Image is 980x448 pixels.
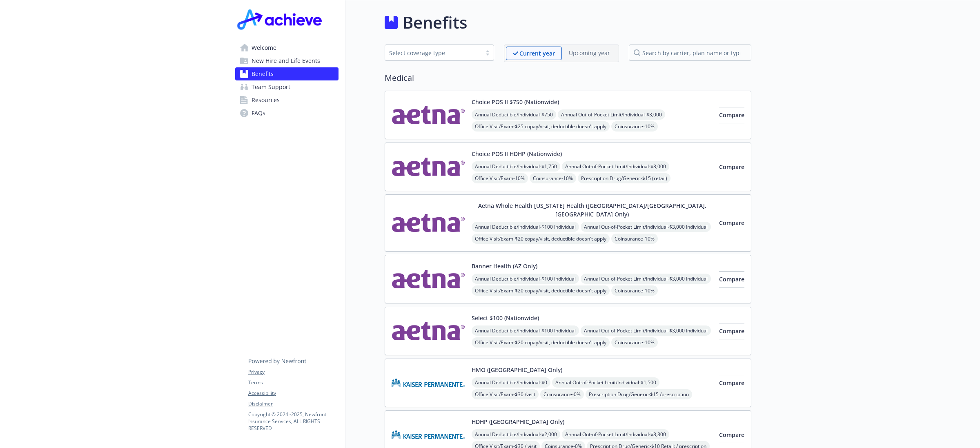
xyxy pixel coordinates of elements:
[578,173,670,183] span: Prescription Drug/Generic - $15 (retail)
[719,275,744,283] span: Compare
[586,389,692,399] span: Prescription Drug/Generic - $15 /prescription
[235,107,339,120] a: FAQs
[562,429,669,439] span: Annual Out-of-Pocket Limit/Individual - $3,300
[581,222,711,232] span: Annual Out-of-Pocket Limit/Individual - $3,000 Individual
[569,49,610,57] p: Upcoming year
[472,121,610,132] span: Office Visit/Exam - $25 copay/visit, deductible doesn't apply
[472,325,579,336] span: Annual Deductible/Individual - $100 Individual
[472,222,579,232] span: Annual Deductible/Individual - $100 Individual
[235,80,339,94] a: Team Support
[252,94,280,107] span: Resources
[719,159,744,175] button: Compare
[392,149,465,184] img: Aetna Inc carrier logo
[719,427,744,443] button: Compare
[719,431,744,439] span: Compare
[472,314,539,322] button: Select $100 (Nationwide)
[392,98,465,132] img: Aetna Inc carrier logo
[611,121,658,132] span: Coinsurance - 10%
[392,314,465,348] img: Aetna Inc carrier logo
[629,45,751,61] input: search by carrier, plan name or type
[392,201,465,245] img: Aetna Inc carrier logo
[235,41,339,54] a: Welcome
[235,54,339,67] a: New Hire and Life Events
[252,54,320,67] span: New Hire and Life Events
[472,109,556,120] span: Annual Deductible/Individual - $750
[248,379,338,386] a: Terms
[248,400,338,408] a: Disclaimer
[472,417,564,426] button: HDHP ([GEOGRAPHIC_DATA] Only)
[252,67,274,80] span: Benefits
[472,337,610,348] span: Office Visit/Exam - $20 copay/visit, deductible doesn't apply
[611,337,658,348] span: Coinsurance - 10%
[472,389,539,399] span: Office Visit/Exam - $30 /visit
[252,41,276,54] span: Welcome
[472,201,713,218] button: Aetna Whole Health [US_STATE] Health ([GEOGRAPHIC_DATA]/[GEOGRAPHIC_DATA], [GEOGRAPHIC_DATA] Only)
[248,390,338,397] a: Accessibility
[472,161,560,172] span: Annual Deductible/Individual - $1,750
[389,49,477,57] div: Select coverage type
[719,271,744,288] button: Compare
[248,411,338,432] p: Copyright © 2024 - 2025 , Newfront Insurance Services, ALL RIGHTS RESERVED
[719,107,744,123] button: Compare
[472,173,528,183] span: Office Visit/Exam - 10%
[562,161,669,172] span: Annual Out-of-Pocket Limit/Individual - $3,000
[472,149,562,158] button: Choice POS II HDHP (Nationwide)
[472,285,610,296] span: Office Visit/Exam - $20 copay/visit, deductible doesn't apply
[611,234,658,244] span: Coinsurance - 10%
[385,72,751,84] h2: Medical
[248,368,338,376] a: Privacy
[519,49,555,58] p: Current year
[472,274,579,284] span: Annual Deductible/Individual - $100 Individual
[719,375,744,391] button: Compare
[562,47,617,60] span: Upcoming year
[581,274,711,284] span: Annual Out-of-Pocket Limit/Individual - $3,000 Individual
[472,234,610,244] span: Office Visit/Exam - $20 copay/visit, deductible doesn't apply
[611,285,658,296] span: Coinsurance - 10%
[235,67,339,80] a: Benefits
[719,215,744,231] button: Compare
[719,327,744,335] span: Compare
[392,262,465,296] img: Aetna Inc carrier logo
[719,219,744,227] span: Compare
[472,262,537,270] button: Banner Health (AZ Only)
[552,377,659,388] span: Annual Out-of-Pocket Limit/Individual - $1,500
[472,377,550,388] span: Annual Deductible/Individual - $0
[540,389,584,399] span: Coinsurance - 0%
[252,107,265,120] span: FAQs
[235,94,339,107] a: Resources
[558,109,665,120] span: Annual Out-of-Pocket Limit/Individual - $3,000
[472,366,562,374] button: HMO ([GEOGRAPHIC_DATA] Only)
[472,98,559,106] button: Choice POS II $750 (Nationwide)
[392,366,465,400] img: Kaiser Permanente Insurance Company carrier logo
[719,163,744,171] span: Compare
[252,80,290,94] span: Team Support
[530,173,576,183] span: Coinsurance - 10%
[472,429,560,439] span: Annual Deductible/Individual - $2,000
[719,323,744,339] button: Compare
[403,10,467,35] h1: Benefits
[581,325,711,336] span: Annual Out-of-Pocket Limit/Individual - $3,000 Individual
[719,111,744,119] span: Compare
[719,379,744,387] span: Compare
